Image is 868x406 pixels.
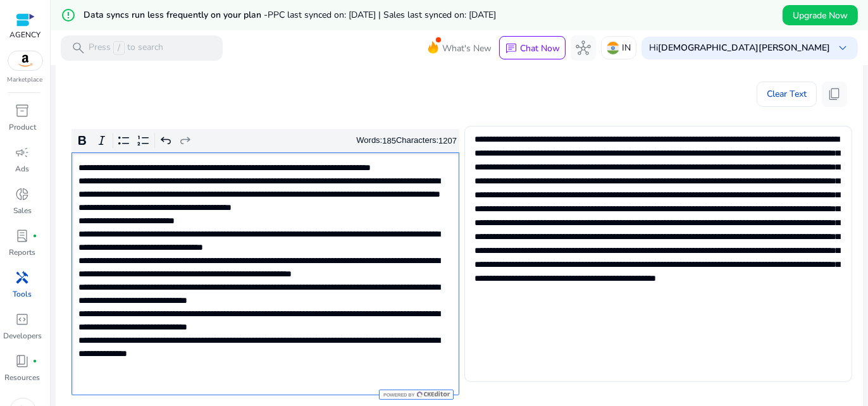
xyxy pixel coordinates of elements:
button: Clear Text [757,82,817,107]
span: lab_profile [15,228,30,243]
div: Editor toolbar [71,129,459,153]
span: book_4 [15,354,30,369]
label: 1207 [438,136,457,145]
span: Powered by [382,392,414,398]
p: AGENCY [9,29,40,40]
label: 185 [382,136,396,145]
p: Sales [13,205,32,216]
p: Developers [3,330,42,341]
span: / [113,41,125,55]
span: code_blocks [15,312,30,327]
div: Rich Text Editor. Editing area: main. Press Alt+0 for help. [71,152,459,395]
p: Ads [16,163,30,175]
span: hub [576,40,591,56]
span: handyman [15,270,30,285]
div: Words: Characters: [356,133,457,149]
p: Press to search [89,41,163,55]
p: Marketplace [8,75,43,85]
p: Tools [13,288,32,300]
p: Hi [649,44,830,52]
span: content_copy [827,87,842,102]
img: in.svg [607,42,619,54]
p: IN [622,37,631,59]
button: content_copy [822,82,847,107]
button: chatChat Now [499,36,566,60]
span: fiber_manual_record [33,233,38,238]
span: inventory_2 [15,103,30,118]
mat-icon: error_outline [61,8,76,23]
button: hub [571,35,596,61]
span: Upgrade Now [793,9,848,22]
img: amazon.svg [8,51,42,70]
span: chat [505,42,518,55]
p: Product [9,121,36,133]
b: [DEMOGRAPHIC_DATA][PERSON_NAME] [658,42,830,54]
span: campaign [15,145,30,160]
span: search [71,40,86,56]
span: Clear Text [767,82,807,107]
span: What's New [442,37,492,59]
span: donut_small [15,187,30,202]
span: keyboard_arrow_down [835,40,850,56]
p: Chat Now [520,42,560,54]
button: Upgrade Now [783,5,858,25]
span: PPC last synced on: [DATE] | Sales last synced on: [DATE] [268,9,496,21]
h5: Data syncs run less frequently on your plan - [84,10,496,21]
p: Resources [5,372,40,383]
span: fiber_manual_record [33,359,38,364]
p: Reports [9,247,36,258]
